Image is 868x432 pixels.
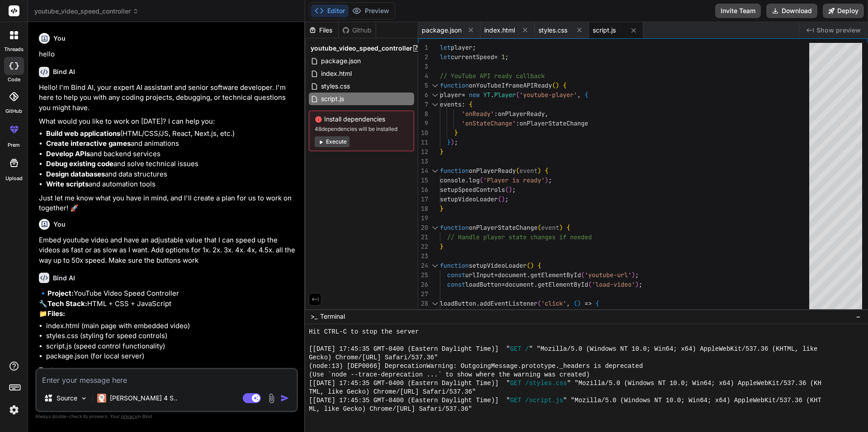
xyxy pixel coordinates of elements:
span: styles.css [538,26,567,35]
strong: Files: [47,309,65,318]
li: script.js (speed control functionality) [46,341,296,352]
span: event [519,167,538,175]
div: 10 [418,128,428,138]
p: Embed youtube video and have an adjustable value that I can speed up the videos as fast or as slo... [39,235,296,266]
div: 9 [418,119,428,128]
span: YT [483,91,491,99]
span: urlInput [465,271,494,279]
div: 17 [418,195,428,204]
span: = [494,53,498,61]
span: // YouTube API ready callback [440,72,545,80]
button: Execute [315,136,349,147]
div: 6 [418,90,428,100]
span: index.html [484,26,515,35]
span: [[DATE] 17:45:35 GMT-0400 (Eastern Daylight Time)] " [309,379,510,388]
div: 23 [418,251,428,261]
span: new [469,91,480,99]
div: 13 [418,157,428,166]
button: − [854,309,863,324]
p: Source [57,394,77,403]
span: Gecko) Chrome/[URL] Safari/537.36" [309,353,438,362]
span: ) [509,186,512,194]
div: 8 [418,109,428,119]
span: ) [632,271,635,279]
img: attachment [266,393,277,404]
li: styles.css (styling for speed controls) [46,331,296,341]
span: styles.css [320,81,351,92]
div: 25 [418,270,428,280]
span: / [525,345,529,353]
span: , [545,110,548,118]
span: ( [516,91,519,99]
span: /styles.css [525,379,567,388]
span: ) [530,261,534,269]
span: " "Mozilla/5.0 (Windows NT 10.0; Win64; x64) AppleWebKit/537.36 (KHTML, like [529,345,817,353]
span: Show preview [816,26,861,35]
p: Just let me know what you have in mind, and I'll create a plan for us to work on together! 🚀 [39,193,296,214]
span: ( [505,186,509,194]
span: . [465,176,469,184]
span: log [469,176,480,184]
span: ; [454,138,458,146]
span: ) [501,195,505,203]
span: Terminal [320,312,345,321]
span: { [538,261,541,269]
span: events [440,100,462,108]
span: ; [505,53,509,61]
strong: Debug existing code [46,159,113,168]
strong: Build web applications [46,129,120,138]
span: script.js [320,93,345,104]
button: Invite Team [715,4,761,18]
span: . [491,91,494,99]
p: Always double-check its answers. Your in Bind [35,412,298,421]
p: 🔹 YouTube Video Speed Controller 🔧 HTML + CSS + JavaScript 📁 [39,288,296,319]
span: ( [552,81,556,89]
span: privacy [121,413,137,419]
span: function [440,223,469,232]
span: /script.js [525,396,563,405]
strong: Write scripts [46,180,89,188]
span: currentSpeed [451,53,494,61]
strong: Develop APIs [46,149,90,158]
span: 'click' [541,299,566,307]
div: Github [339,26,376,35]
span: ; [472,43,476,51]
span: (node:13) [DEP0066] DeprecationWarning: OutgoingMessage.prototype._headers is deprecated [309,362,643,371]
li: and solve technical issues [46,159,296,169]
span: . [527,271,530,279]
li: index.html (main page with embedded video) [46,321,296,331]
span: setupVideoLoader [440,195,498,203]
span: let [440,53,451,61]
li: and animations [46,139,296,149]
div: 18 [418,204,428,214]
span: { [595,299,599,307]
div: 21 [418,232,428,242]
span: } [440,148,443,156]
span: 'Player is ready' [483,176,545,184]
span: : [462,100,465,108]
span: getElementById [538,280,588,288]
span: console [440,176,465,184]
h6: Bind AI [53,274,75,283]
div: 11 [418,138,428,147]
div: 2 [418,52,428,62]
span: : [494,110,498,118]
img: Pick Models [80,395,88,402]
span: const [447,271,465,279]
span: . [534,280,538,288]
span: addEventListener [480,299,538,307]
span: ( [498,195,501,203]
span: setupSpeedControls [440,186,505,194]
h6: You [53,220,66,229]
span: document [498,271,527,279]
div: 14 [418,166,428,176]
span: document [505,280,534,288]
span: onPlayerStateChange [519,119,588,127]
span: ( [588,280,592,288]
span: >_ [311,312,317,321]
strong: Tech Stack: [47,299,87,308]
span: = [494,271,498,279]
span: event [541,223,559,232]
div: 19 [418,214,428,223]
span: GET [510,345,521,353]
